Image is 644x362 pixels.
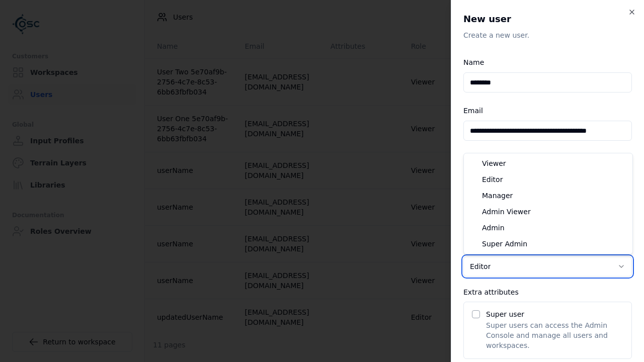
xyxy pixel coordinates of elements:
span: Manager [482,191,513,201]
span: Admin [482,223,505,233]
span: Viewer [482,158,506,168]
span: Super Admin [482,239,527,249]
span: Editor [482,174,503,185]
span: Admin Viewer [482,207,531,217]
